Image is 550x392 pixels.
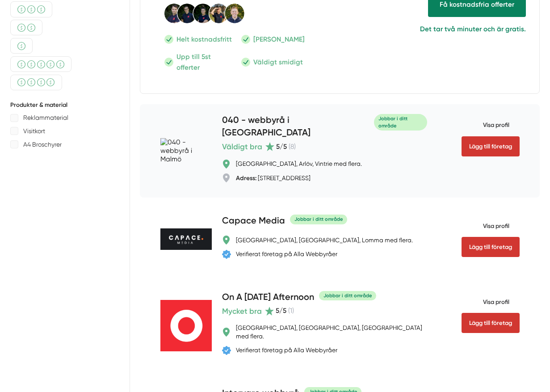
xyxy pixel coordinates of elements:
span: ( 1 ) [288,307,294,315]
p: Upp till 5st offerter [176,51,234,73]
: Lägg till företag [462,136,520,156]
div: Medel [10,1,52,17]
span: Mycket bra [222,305,262,317]
span: 5 /5 [276,307,286,315]
img: Smartproduktion Personal [164,3,245,24]
h4: 040 - webbyrå i [GEOGRAPHIC_DATA] [222,114,369,141]
p: [PERSON_NAME] [253,34,305,45]
div: Jobbar i ditt område [319,291,376,300]
span: Visa profil [462,215,509,236]
div: Jobbar i ditt område [290,215,347,224]
div: [GEOGRAPHIC_DATA], Arlöv, Vintrie med flera. [236,160,362,168]
div: Över medel [10,75,62,90]
img: On A Wednesday Afternoon [160,300,212,351]
div: Verifierat företag på Alla Webbyråer [236,346,337,354]
h4: Capace Media [222,215,285,229]
h4: On A [DATE] Afternoon [222,291,314,305]
div: [STREET_ADDRESS] [236,174,311,182]
span: 5 /5 [276,143,287,151]
span: Visa profil [462,114,509,136]
: Lägg till företag [462,237,520,257]
img: Capace Media [160,228,212,250]
img: 040 - webbyrå i Malmö [160,138,212,164]
p: A4 Broschyrer [23,139,62,150]
span: ( 8 ) [289,143,296,151]
div: Billigare [10,20,42,35]
div: Jobbar i ditt område [374,114,427,131]
: Lägg till företag [462,313,520,333]
p: Reklammaterial [23,112,68,123]
strong: Adress: [236,174,256,181]
p: Helt kostnadsfritt [176,34,232,45]
h5: Produkter & material [10,101,119,109]
div: Dyrare [10,56,72,72]
span: Visa profil [462,291,509,313]
p: Det tar två minuter och är gratis. [359,24,526,34]
span: Väldigt bra [222,141,262,153]
p: Visitkort [23,126,45,136]
div: [GEOGRAPHIC_DATA], [GEOGRAPHIC_DATA], Lomma med flera. [236,236,413,244]
p: Väldigt smidigt [253,57,303,67]
div: [GEOGRAPHIC_DATA], [GEOGRAPHIC_DATA], [GEOGRAPHIC_DATA] med flera. [236,324,427,341]
div: Billigt [10,38,33,54]
div: Verifierat företag på Alla Webbyråer [236,250,337,258]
